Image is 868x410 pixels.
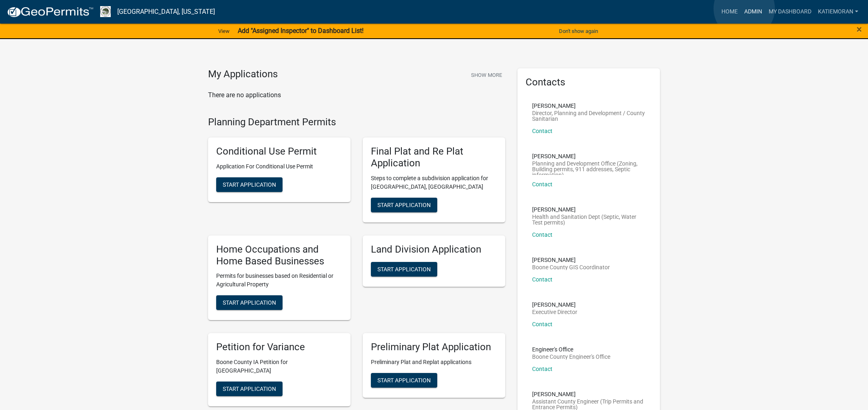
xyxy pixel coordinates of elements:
[532,347,610,352] p: Engineer's Office
[765,4,815,20] a: My Dashboard
[208,90,505,100] p: There are no applications
[532,276,552,283] a: Contact
[371,198,437,212] button: Start Application
[216,177,283,192] button: Start Application
[371,146,497,169] h5: Final Plat and Re Plat Application
[532,399,645,410] p: Assistant County Engineer (Trip Permits and Entrance Permits)
[216,272,342,289] p: Permits for businesses based on Residential or Agricultural Property
[532,231,552,238] a: Contact
[532,366,552,372] a: Contact
[857,24,862,34] button: Close
[216,162,342,171] p: Application For Conditional Use Permit
[371,358,497,366] p: Preliminary Plat and Replat applications
[216,244,342,267] h5: Home Occupations and Home Based Businesses
[216,382,283,396] button: Start Application
[216,341,342,353] h5: Petition for Variance
[532,207,645,212] p: [PERSON_NAME]
[532,153,645,159] p: [PERSON_NAME]
[556,24,601,38] button: Don't show again
[238,27,364,35] strong: Add "Assigned Inspector" to Dashboard List!
[468,68,505,82] button: Show More
[208,68,278,81] h4: My Applications
[216,358,342,375] p: Boone County IA Petition for [GEOGRAPHIC_DATA]
[532,257,610,263] p: [PERSON_NAME]
[532,302,577,307] p: [PERSON_NAME]
[216,295,283,310] button: Start Application
[532,103,645,109] p: [PERSON_NAME]
[857,24,862,35] span: ×
[215,24,233,38] a: View
[532,321,552,327] a: Contact
[741,4,765,20] a: Admin
[100,6,111,17] img: Boone County, Iowa
[208,116,505,128] h4: Planning Department Permits
[532,309,577,315] p: Executive Director
[532,110,645,122] p: Director, Planning and Development / County Sanitarian
[371,174,497,191] p: Steps to complete a subdivision application for [GEOGRAPHIC_DATA], [GEOGRAPHIC_DATA]
[223,299,276,306] span: Start Application
[532,214,645,225] p: Health and Sanitation Dept (Septic, Water Test permits)
[532,264,610,270] p: Boone County GIS Coordinator
[223,181,276,188] span: Start Application
[371,373,437,388] button: Start Application
[815,4,861,20] a: KatieMoran
[117,5,215,19] a: [GEOGRAPHIC_DATA], [US_STATE]
[371,262,437,277] button: Start Application
[532,391,645,397] p: [PERSON_NAME]
[216,146,342,157] h5: Conditional Use Permit
[532,354,610,360] p: Boone County Engineer's Office
[532,181,552,188] a: Contact
[377,201,431,208] span: Start Application
[371,341,497,353] h5: Preliminary Plat Application
[718,4,741,20] a: Home
[377,377,431,384] span: Start Application
[223,386,276,392] span: Start Application
[532,128,552,134] a: Contact
[377,266,431,272] span: Start Application
[526,76,652,88] h5: Contacts
[532,161,645,175] p: Planning and Development Office (Zoning, Building permits, 911 addresses, Septic information)
[371,244,497,255] h5: Land Division Application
